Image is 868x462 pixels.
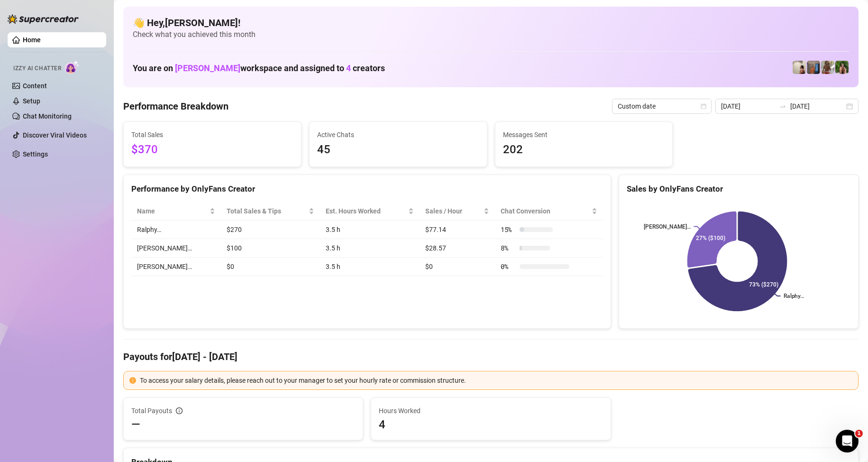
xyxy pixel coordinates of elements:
span: Chat Conversion [501,206,590,216]
span: $370 [131,141,293,159]
div: To access your salary details, please reach out to your manager to set your hourly rate or commis... [140,375,852,386]
td: $270 [221,221,320,239]
text: Ralphy… [784,293,804,300]
td: Ralphy… [131,221,221,239]
td: 3.5 h [320,258,420,276]
span: Izzy AI Chatter [13,64,61,73]
span: Total Payouts [131,406,172,416]
span: 1 [855,430,863,437]
h4: 👋 Hey, [PERSON_NAME] ! [133,16,849,29]
td: $100 [221,239,320,258]
span: 4 [346,63,351,73]
h1: You are on workspace and assigned to creators [133,63,385,74]
a: Home [23,36,41,44]
span: exclamation-circle [129,377,136,384]
span: 8 % [501,243,516,253]
div: Performance by OnlyFans Creator [131,183,603,195]
span: Check what you achieved this month [133,29,849,40]
span: — [131,417,140,432]
span: Total Sales & Tips [227,206,307,216]
span: 202 [503,141,665,159]
span: 15 % [501,224,516,235]
span: 4 [379,417,603,432]
a: Chat Monitoring [23,112,72,120]
a: Content [23,82,47,90]
td: $0 [221,258,320,276]
span: Active Chats [317,129,479,140]
td: $77.14 [420,221,495,239]
img: AI Chatter [65,60,80,74]
td: $0 [420,258,495,276]
span: Name [137,206,208,216]
img: Nathaniel [821,61,834,74]
img: Ralphy [793,61,806,74]
span: swap-right [779,102,786,110]
span: info-circle [176,407,183,414]
td: [PERSON_NAME]… [131,239,221,258]
text: [PERSON_NAME]… [643,223,691,230]
a: Discover Viral Videos [23,131,87,139]
span: Custom date [618,99,706,113]
iframe: Intercom live chat [836,430,859,453]
span: [PERSON_NAME] [175,63,240,73]
img: Wayne [807,61,820,74]
th: Total Sales & Tips [221,202,320,221]
span: calendar [701,103,706,109]
span: Sales / Hour [425,206,482,216]
img: logo-BBDzfeDw.svg [8,14,79,24]
h4: Payouts for [DATE] - [DATE] [123,350,859,363]
div: Sales by OnlyFans Creator [627,183,850,195]
span: Hours Worked [379,406,603,416]
th: Chat Conversion [495,202,603,221]
span: to [779,102,786,110]
span: Total Sales [131,129,293,140]
a: Setup [23,97,40,105]
input: End date [790,101,844,111]
div: Est. Hours Worked [326,206,406,216]
td: [PERSON_NAME]… [131,258,221,276]
span: 0 % [501,261,516,272]
input: Start date [721,101,775,111]
img: Nathaniel [835,61,849,74]
h4: Performance Breakdown [123,100,228,113]
td: 3.5 h [320,221,420,239]
a: Settings [23,150,48,158]
th: Sales / Hour [420,202,495,221]
td: 3.5 h [320,239,420,258]
span: Messages Sent [503,129,665,140]
th: Name [131,202,221,221]
span: 45 [317,141,479,159]
td: $28.57 [420,239,495,258]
